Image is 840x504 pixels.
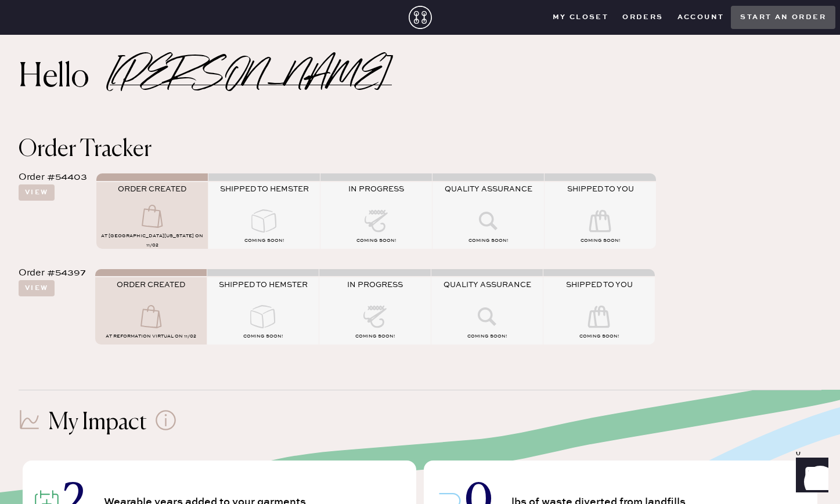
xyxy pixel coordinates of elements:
[19,138,152,161] span: Order Tracker
[348,184,404,194] span: IN PROGRESS
[731,6,835,29] button: Start an order
[220,184,309,194] span: SHIPPED TO HEMSTER
[670,9,731,26] button: Account
[579,333,619,339] span: COMING SOON!
[347,280,403,289] span: IN PROGRESS
[19,64,110,92] h2: Hello
[546,9,616,26] button: My Closet
[19,280,55,296] button: View
[48,409,147,437] h1: My Impact
[19,266,86,280] div: Order #54397
[566,280,633,289] span: SHIPPED TO YOU
[106,333,196,339] span: AT Reformation Virtual on 11/02
[117,280,185,289] span: ORDER CREATED
[244,238,284,244] span: COMING SOON!
[581,238,620,244] span: COMING SOON!
[19,184,55,201] button: View
[19,171,87,184] div: Order #54403
[468,238,508,244] span: COMING SOON!
[567,184,634,194] span: SHIPPED TO YOU
[467,333,507,339] span: COMING SOON!
[110,70,392,85] h2: [PERSON_NAME]
[219,280,308,289] span: SHIPPED TO HEMSTER
[785,452,835,502] iframe: Front Chat
[615,9,670,26] button: Orders
[356,238,396,244] span: COMING SOON!
[101,233,203,248] span: AT [GEOGRAPHIC_DATA][US_STATE] on 11/02
[444,280,531,289] span: QUALITY ASSURANCE
[445,184,532,194] span: QUALITY ASSURANCE
[243,333,283,339] span: COMING SOON!
[118,184,186,194] span: ORDER CREATED
[355,333,395,339] span: COMING SOON!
